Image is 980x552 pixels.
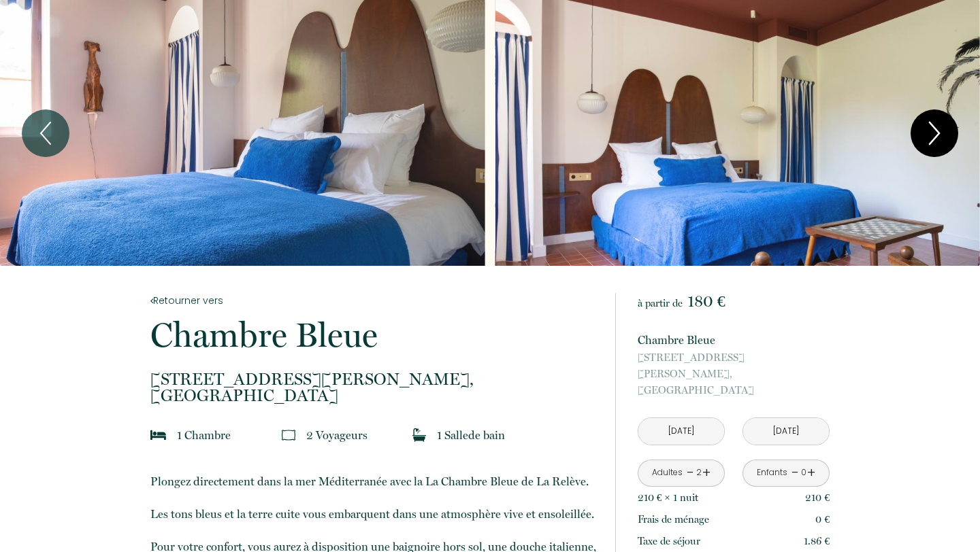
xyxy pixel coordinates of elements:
p: Chambre Bleue [638,330,830,349]
p: [GEOGRAPHIC_DATA] [150,371,597,404]
a: + [702,462,710,483]
span: 180 € [687,292,725,311]
a: Retourner vers [150,293,597,308]
p: Les tons bleus et la terre cuite vous embarquent dans une atmosphère vive et ensoleillée. [150,504,597,523]
p: [GEOGRAPHIC_DATA] [638,349,830,398]
p: 1.86 € [804,533,830,549]
div: 0 [800,466,807,479]
img: guests [282,428,295,442]
p: 2 Voyageur [306,426,367,445]
span: [STREET_ADDRESS][PERSON_NAME], [150,371,597,387]
input: Arrivée [638,418,724,445]
p: Plongez directement dans la mer Méditerranée avec la La Chambre Bleue de La Relève. [150,472,597,491]
button: Next [911,109,958,157]
input: Départ [743,418,829,445]
a: - [687,462,694,483]
p: 0 € [815,511,830,528]
span: s [363,428,367,442]
a: - [791,462,799,483]
p: 210 € [805,489,830,506]
p: 1 Chambre [177,426,231,445]
div: Adultes [652,466,683,479]
p: 1 Salle de bain [437,426,505,445]
div: Enfants [757,466,787,479]
p: 210 € × 1 nuit [638,489,698,506]
p: Taxe de séjour [638,533,700,549]
span: [STREET_ADDRESS][PERSON_NAME], [638,349,830,382]
p: Frais de ménage [638,511,709,528]
span: à partir de [638,297,683,309]
button: Previous [22,109,69,157]
div: 2 [695,466,702,479]
a: + [807,462,815,483]
p: Chambre Bleue [150,318,597,352]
